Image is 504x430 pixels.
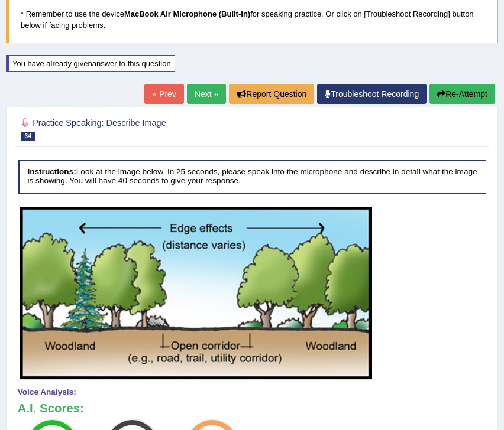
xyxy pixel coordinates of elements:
[144,84,183,104] a: « Prev
[27,167,76,176] b: Instructions:
[317,84,427,104] a: Troubleshoot Recording
[187,84,226,104] a: Next »
[229,84,314,104] button: Report Question
[18,160,487,194] h4: Look at the image below. In 25 seconds, please speak into the microphone and describe in detail w...
[6,55,175,72] div: You have already given answer to this question
[21,132,35,141] span: 34
[18,388,487,397] h4: Voice Analysis:
[18,116,308,141] h2: Practice Speaking: Describe Image
[18,402,84,415] b: A.I. Scores:
[429,84,495,104] button: Re-Attempt
[124,9,250,18] b: MacBook Air Microphone (Built-in)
